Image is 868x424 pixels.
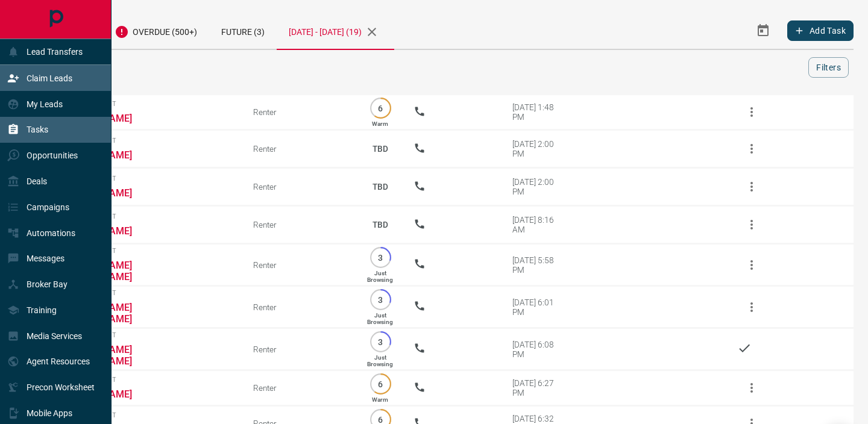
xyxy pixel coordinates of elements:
p: Just Browsing [367,270,393,283]
p: Just Browsing [367,312,393,325]
p: TBD [365,170,395,203]
div: Future (3) [209,12,277,49]
div: Renter [253,302,347,312]
span: Viewing Request [59,289,235,297]
p: 6 [376,379,385,388]
span: Viewing Request [59,247,235,255]
div: [DATE] 8:16 AM [512,215,564,234]
div: Renter [253,344,347,354]
p: 3 [376,337,385,346]
p: 3 [376,253,385,262]
div: Overdue (500+) [102,12,209,49]
span: Viewing Request [59,411,235,419]
span: Viewing Request [59,137,235,145]
span: Viewing Request [59,175,235,182]
button: Select Date Range [749,16,778,45]
div: Renter [253,383,347,393]
div: [DATE] 5:58 PM [512,255,564,275]
div: [DATE] 2:00 PM [512,177,564,196]
span: Viewing Request [59,331,235,339]
p: Just Browsing [367,354,393,367]
p: 6 [376,104,385,113]
p: Warm [372,120,388,127]
p: 3 [376,295,385,304]
div: Renter [253,220,347,229]
div: [DATE] 1:48 PM [512,102,564,122]
div: [DATE] - [DATE] (19) [277,12,394,50]
p: TBD [365,208,395,241]
div: [DATE] 6:01 PM [512,298,564,317]
span: Viewing Request [59,213,235,220]
button: Filters [808,57,849,78]
span: Viewing Request [59,100,235,108]
div: [DATE] 6:27 PM [512,378,564,397]
p: TBD [365,132,395,165]
div: Renter [253,182,347,192]
div: [DATE] 2:00 PM [512,139,564,158]
div: Renter [253,107,347,117]
button: Add Task [787,20,854,41]
p: Warm [372,396,388,403]
p: 6 [376,415,385,424]
div: Renter [253,144,347,154]
div: Renter [253,260,347,270]
span: Viewing Request [59,376,235,384]
div: [DATE] 6:08 PM [512,340,564,359]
